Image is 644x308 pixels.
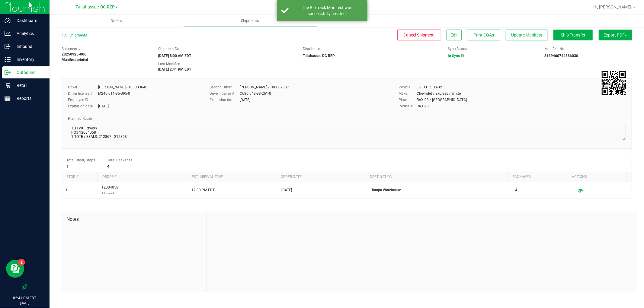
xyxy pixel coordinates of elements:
[473,33,494,37] span: Print COAs
[417,91,461,96] div: Chevrolet / Express / White
[240,97,250,103] div: [DATE]
[365,172,508,182] th: Destination
[3,301,47,305] p: [DATE]
[567,172,626,182] th: Actions
[210,84,240,90] label: Second Driver
[276,172,365,182] th: Order date
[5,17,11,24] inline-svg: Dashboard
[68,97,98,103] label: Employee ID
[515,187,517,193] span: 4
[399,97,417,103] label: Plate
[210,91,240,96] label: Driver license #
[602,71,626,95] img: Scan me!
[158,46,182,52] label: Shipment Date
[399,84,417,90] label: Vehicle
[544,54,578,58] strong: 3139460744386030
[3,295,47,301] p: 02:41 PM EDT
[11,95,47,102] p: Reports
[467,30,500,40] button: Print COAs
[68,91,98,96] label: Driver license #
[11,56,47,63] p: Inventory
[417,103,429,109] div: RAXI93
[11,17,47,24] p: Dashboard
[371,187,508,193] p: Tampa Warehouse
[5,95,11,101] inline-svg: Reports
[593,5,633,9] span: Hi, [PERSON_NAME]!
[66,158,95,162] span: Total Order/Stops
[101,185,118,196] span: 12004058
[62,172,98,182] th: Stop #
[107,164,110,169] strong: 4
[5,82,11,88] inline-svg: Retail
[62,52,86,56] strong: 20250925-006
[303,46,320,52] label: Distributor
[602,71,626,95] qrcode: 20250925-006
[107,158,132,162] span: Total Packages
[511,33,543,37] span: Update Manifest
[292,5,363,17] div: The BioTrack Manifest was successfully created.
[240,91,271,96] div: C636-548-93-261-0
[68,103,98,109] label: Expiration date
[66,187,68,193] span: 1
[281,187,292,193] span: [DATE]
[6,260,24,278] iframe: Resource center
[18,259,25,266] iframe: Resource center unread badge
[187,172,276,182] th: Est. arrival time
[98,91,130,96] div: M240-011-95-095-0
[561,33,585,37] span: Ship Transfer
[5,69,11,75] inline-svg: Outbound
[62,58,88,62] strong: Manifest printed
[210,97,240,103] label: Expiration date
[404,33,435,37] span: Cancel Shipment
[450,33,458,37] span: Edit
[103,18,130,24] span: Orders
[240,84,289,90] div: [PERSON_NAME] - 100007337
[75,5,115,10] span: Tallahassee DC REP
[399,91,417,96] label: Make
[508,172,567,182] th: Packages
[604,33,627,37] span: Export PDF
[98,103,109,109] div: [DATE]
[158,54,191,58] strong: [DATE] 8:00 AM EDT
[544,46,565,52] label: Manifest No.
[68,84,98,90] label: Driver
[22,284,28,290] label: Pin the sidebar to full width on large screens
[11,30,47,37] p: Analytics
[11,82,47,89] p: Retail
[66,216,202,223] span: Notes
[50,14,183,27] a: Orders
[62,46,149,52] span: Shipment #
[397,30,441,40] button: Cancel Shipment
[417,97,467,103] div: RAXI93 / [GEOGRAPHIC_DATA]
[599,30,632,40] button: Export PDF
[553,30,593,40] button: Ship Transfer
[98,84,147,90] div: [PERSON_NAME] - 100003646
[158,61,180,67] label: Last Modified
[68,116,92,121] span: Planned Route
[399,103,417,109] label: Permit #
[62,33,87,37] a: All Shipments
[447,30,462,40] button: Edit
[448,46,467,52] label: Sync Status
[233,18,268,24] span: Shipments
[506,30,548,40] button: Update Manifest
[448,54,460,58] span: In Sync
[303,54,335,58] strong: Tallahassee DC REP
[98,172,187,182] th: Order #
[66,164,69,169] strong: 1
[191,187,215,193] span: 12:00 PM EDT
[11,43,47,50] p: Inbound
[417,84,442,90] div: FL-EXPRESS-02
[5,43,11,49] inline-svg: Inbound
[5,56,11,62] inline-svg: Inventory
[11,69,47,76] p: Outbound
[158,67,191,71] strong: [DATE] 2:41 PM EDT
[5,30,11,37] inline-svg: Analytics
[183,14,317,27] a: Shipments
[101,190,118,196] p: Allocated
